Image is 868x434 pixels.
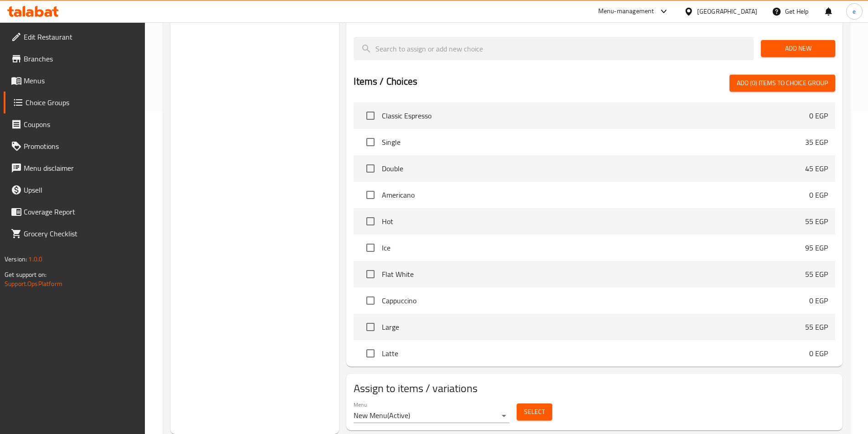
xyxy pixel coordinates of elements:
span: Select [524,406,545,418]
p: 55 EGP [805,322,828,332]
span: Select choice [361,133,380,152]
span: Select choice [361,317,380,337]
button: Add (0) items to choice group [729,75,835,92]
span: Classic Espresso [382,110,809,121]
p: 95 EGP [805,242,828,253]
span: Select choice [361,265,380,284]
a: Menu disclaimer [4,157,145,179]
button: Select [517,403,552,420]
p: 0 EGP [809,110,828,121]
span: Americano [382,189,809,200]
a: Menus [4,70,145,92]
span: Select choice [361,344,380,363]
span: Edit Restaurant [24,31,138,42]
p: 55 EGP [805,269,828,280]
span: Select choice [361,291,380,310]
span: Coverage Report [24,206,138,217]
a: Choice Groups [4,92,145,113]
span: Add New [768,43,828,54]
p: 35 EGP [805,137,828,148]
span: Version: [5,253,27,265]
a: Coupons [4,113,145,135]
span: Select choice [361,159,380,178]
span: Add (0) items to choice group [737,77,828,89]
p: 45 EGP [805,163,828,174]
a: Branches [4,48,145,70]
span: 1.0.0 [28,253,42,265]
span: Choice Groups [26,97,138,108]
span: Select choice [361,106,380,125]
a: Promotions [4,135,145,157]
span: Hot [382,216,805,227]
span: Menus [24,75,138,86]
p: 55 EGP [805,216,828,227]
span: Ice [382,242,805,253]
span: Select choice [361,238,380,257]
a: Coverage Report [4,201,145,223]
span: Grocery Checklist [24,228,138,239]
p: 0 EGP [809,295,828,306]
h2: Assign to items / variations [354,381,835,396]
a: Upsell [4,179,145,201]
p: 0 EGP [809,348,828,359]
div: Menu-management [598,6,654,17]
span: Large [382,322,805,332]
span: Double [382,163,805,174]
span: Promotions [24,141,138,152]
span: Get support on: [5,269,46,281]
span: Select choice [361,212,380,231]
span: Flat White [382,269,805,280]
div: [GEOGRAPHIC_DATA] [697,6,757,16]
span: Branches [24,53,138,64]
span: Cappuccino [382,295,809,306]
a: Support.OpsPlatform [5,278,62,290]
p: 0 EGP [809,189,828,200]
span: Coupons [24,119,138,130]
span: Select choice [361,185,380,204]
label: Menu [354,402,367,407]
div: New Menu(Active) [354,408,509,423]
span: e [853,6,856,16]
h2: Items / Choices [354,75,417,88]
span: Single [382,137,805,148]
span: Latte [382,348,809,359]
input: search [354,37,754,60]
a: Grocery Checklist [4,223,145,245]
button: Add New [761,40,835,57]
a: Edit Restaurant [4,26,145,48]
span: Upsell [24,184,138,195]
span: Menu disclaimer [24,163,138,174]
